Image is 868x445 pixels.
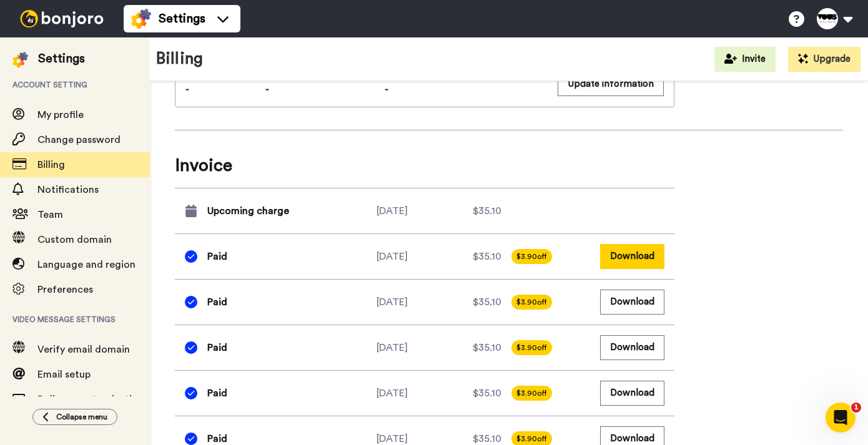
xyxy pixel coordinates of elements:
a: Update information [558,72,664,97]
span: $35.10 [473,340,501,355]
div: [DATE] [377,340,473,355]
span: $35.10 [473,386,501,401]
div: [DATE] [377,386,473,401]
span: Paid [207,340,227,355]
span: $35.10 [473,249,501,264]
span: - [265,84,269,94]
span: $3.90 off [511,340,552,355]
span: - [185,84,189,94]
button: Download [600,381,664,405]
span: Custom domain [37,235,112,245]
span: Billing [37,160,65,170]
span: Settings [159,10,205,27]
span: $3.90 off [511,295,552,310]
iframe: Intercom live chat [826,403,856,433]
span: Collapse menu [56,412,107,422]
button: Download [600,335,664,359]
h1: Billing [156,50,203,68]
button: Collapse menu [32,409,117,425]
span: Notifications [37,185,99,195]
span: Delivery customization [37,394,144,404]
span: Upcoming charge [207,203,289,218]
span: Change password [37,135,121,145]
span: Team [37,210,63,220]
span: $35.10 [473,295,501,310]
div: $35.10 [473,203,569,218]
div: Settings [38,50,85,67]
button: Download [600,290,664,314]
button: Invite [714,47,776,72]
img: settings-colored.svg [131,9,151,29]
span: $3.90 off [511,386,552,401]
button: Upgrade [788,47,861,72]
span: 1 [851,403,861,413]
button: Update information [558,72,664,96]
img: settings-colored.svg [12,52,28,67]
img: bj-logo-header-white.svg [15,10,109,27]
span: Invoice [175,153,674,178]
span: Language and region [37,260,136,270]
span: Paid [207,249,227,264]
span: - [385,84,388,94]
span: Preferences [37,285,93,295]
span: Paid [207,295,227,310]
div: [DATE] [377,203,473,218]
span: $3.90 off [511,249,552,264]
span: My profile [37,110,84,120]
div: [DATE] [377,249,473,264]
span: Verify email domain [37,345,130,355]
span: Paid [207,386,227,401]
span: Email setup [37,369,91,379]
button: Download [600,244,664,268]
div: [DATE] [377,295,473,310]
